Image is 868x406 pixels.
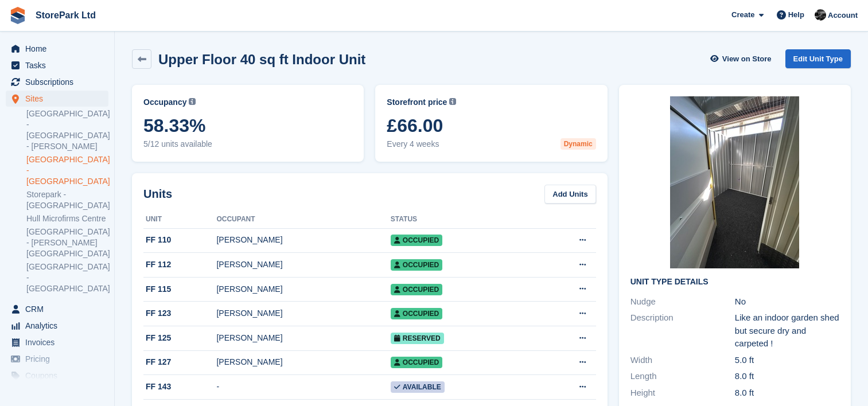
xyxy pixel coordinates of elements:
[216,210,390,229] th: Occupant
[143,307,216,319] div: FF 123
[25,74,94,90] span: Subscriptions
[391,284,442,295] span: Occupied
[189,98,196,105] img: icon-info-grey-7440780725fd019a000dd9b08b2336e03edf1995a4989e88bcd33f0948082b44.svg
[143,259,216,271] div: FF 112
[216,259,390,271] div: [PERSON_NAME]
[25,91,94,107] span: Sites
[143,185,172,202] h2: Units
[670,96,799,268] img: IMG_7277.jpeg
[731,9,754,21] span: Create
[735,311,839,350] div: Like an indoor garden shed but secure dry and carpeted !
[735,354,839,367] div: 5.0 ft
[25,318,94,334] span: Analytics
[735,370,839,383] div: 8.0 ft
[6,74,108,90] a: menu
[143,115,352,136] span: 58.33%
[31,6,100,25] a: StorePark Ltd
[143,283,216,295] div: FF 115
[449,98,456,105] img: icon-info-grey-7440780725fd019a000dd9b08b2336e03edf1995a4989e88bcd33f0948082b44.svg
[143,96,186,108] span: Occupancy
[216,283,390,295] div: [PERSON_NAME]
[391,381,445,393] span: Available
[630,387,735,400] div: Height
[560,138,596,150] div: Dynamic
[6,368,108,384] a: menu
[216,307,390,319] div: [PERSON_NAME]
[630,311,735,350] div: Description
[143,210,216,229] th: Unit
[722,53,772,65] span: View on Store
[630,370,735,383] div: Length
[391,357,442,368] span: Occupied
[391,308,442,319] span: Occupied
[630,278,839,287] h2: Unit Type details
[735,387,839,400] div: 8.0 ft
[143,234,216,246] div: FF 110
[391,259,442,271] span: Occupied
[391,210,532,229] th: Status
[6,334,108,350] a: menu
[735,295,839,309] div: No
[785,49,851,68] a: Edit Unit Type
[6,41,108,57] a: menu
[26,189,108,211] a: Storepark - [GEOGRAPHIC_DATA]
[26,227,108,259] a: [GEOGRAPHIC_DATA] - [PERSON_NAME][GEOGRAPHIC_DATA]
[6,351,108,367] a: menu
[25,334,94,350] span: Invoices
[6,91,108,107] a: menu
[143,138,352,150] span: 5/12 units available
[25,368,94,384] span: Coupons
[25,41,94,57] span: Home
[391,235,442,246] span: Occupied
[828,10,858,21] span: Account
[25,351,94,367] span: Pricing
[709,49,776,68] a: View on Store
[815,9,826,21] img: Ryan Mulcahy
[391,333,444,344] span: Reserved
[143,356,216,368] div: FF 127
[630,354,735,367] div: Width
[158,52,365,67] h2: Upper Floor 40 sq ft Indoor Unit
[6,318,108,334] a: menu
[26,108,108,152] a: [GEOGRAPHIC_DATA] - [GEOGRAPHIC_DATA] - [PERSON_NAME]
[544,185,595,204] a: Add Units
[25,301,94,317] span: CRM
[387,138,595,150] span: Every 4 weeks
[26,261,108,294] a: [GEOGRAPHIC_DATA] - [GEOGRAPHIC_DATA]
[630,295,735,309] div: Nudge
[6,301,108,317] a: menu
[143,381,216,393] div: FF 143
[9,7,26,24] img: stora-icon-8386f47178a22dfd0bd8f6a31ec36ba5ce8667c1dd55bd0f319d3a0aa187defe.svg
[216,375,390,400] td: -
[387,96,447,108] span: Storefront price
[26,213,108,224] a: Hull Microfirms Centre
[216,356,390,368] div: [PERSON_NAME]
[26,154,108,187] a: [GEOGRAPHIC_DATA] - [GEOGRAPHIC_DATA]
[143,332,216,344] div: FF 125
[788,9,804,21] span: Help
[387,115,595,136] span: £66.00
[216,234,390,246] div: [PERSON_NAME]
[25,57,94,73] span: Tasks
[6,57,108,73] a: menu
[216,332,390,344] div: [PERSON_NAME]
